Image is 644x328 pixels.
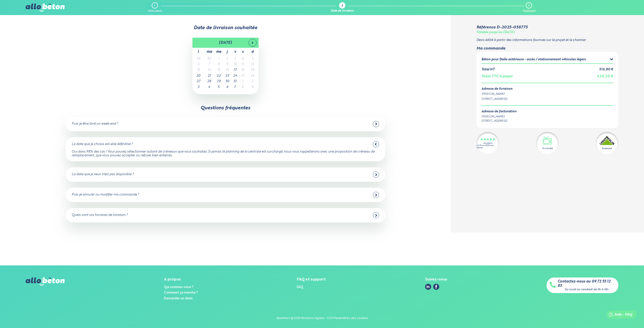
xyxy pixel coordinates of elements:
div: Total HT [481,68,495,72]
a: CGV [327,317,333,320]
td: 7 [205,62,214,67]
td: 4 [239,56,247,62]
td: 11 [239,62,247,67]
td: 1 [239,79,247,84]
summary: Béton pour Dalle extérieure - accès / stationnement véhicules légers [481,57,613,63]
span: - [325,317,326,320]
td: 31 [231,79,239,84]
div: Partenaire [602,147,612,150]
th: l [192,48,205,56]
div: La date que je veux n'est pas disponible ? [72,173,134,176]
span: 620,20 € [597,75,613,78]
div: Date de livraison souhaitée [26,25,425,31]
a: 1 Votre devis [148,2,162,13]
td: 29 [192,56,205,62]
td: 3 [192,84,205,90]
a: Mentions légales [301,317,325,320]
td: 27 [192,79,205,84]
div: [STREET_ADDRESS] [481,119,516,123]
img: allobéton [26,277,64,286]
td: 18 [239,67,247,73]
div: 4.7/5 sur 2300 avis clients [476,145,499,149]
td: 8 [214,62,223,67]
td: 10 [231,62,239,67]
div: Oui dans 98% des cas ! Vous pouvez sélectionner autant de créneaux que vous souhaitez. Si jamais ... [72,150,379,157]
td: 26 [247,73,259,79]
td: 14 [205,67,214,73]
div: Excellent [484,142,492,145]
div: [PERSON_NAME] [481,115,516,119]
td: 7 [231,84,239,90]
div: Questions fréquentes [200,105,250,111]
div: La date que je choisis est-elle définitive ? [72,143,133,146]
div: Suivez-nous [425,277,447,282]
div: 2 [341,4,343,8]
a: Comment ça marche ? [164,291,198,294]
td: 9 [247,84,259,90]
th: [DATE] [205,38,247,48]
td: 24 [231,73,239,79]
div: Votre devis [148,10,162,13]
a: Qui sommes-nous ? [164,286,193,289]
div: Valable jusqu'au [DATE] [476,31,515,34]
th: me [214,48,223,56]
img: allobéton [26,4,64,12]
td: 5 [214,84,223,90]
div: [STREET_ADDRESS] [481,97,613,101]
div: Puis-je annuler ou modifier ma commande ? [72,193,139,197]
div: 1 [154,4,155,7]
div: Du lundi au vendredi de 9h à 18h [565,288,608,291]
div: Référence D-2025-058775 [476,25,528,30]
td: 23 [223,73,231,79]
div: [PERSON_NAME] [481,92,613,96]
td: 8 [239,84,247,90]
div: 3 [528,4,529,7]
td: 4 [205,84,214,90]
a: Contactez-nous au 09 72 55 12 83 [558,279,615,288]
a: 2 Date de livraison [331,2,354,13]
td: 6 [192,62,205,67]
div: Date de livraison [331,10,354,13]
th: d [247,48,259,56]
td: 20 [192,73,205,79]
td: 30 [223,79,231,84]
td: 1 [214,56,223,62]
div: Vu à la télé [542,147,553,150]
td: 25 [239,73,247,79]
td: 15 [214,67,223,73]
div: Total TTC à payer [481,74,513,79]
td: 2 [247,79,259,84]
div: Adresse de facturation [481,110,516,114]
div: Béton pour Dalle extérieure - accès / stationnement véhicules légers [481,58,586,62]
p: Devis édité à partir des informations fournies sur le projet et le chantier [476,38,618,42]
div: - [300,317,301,320]
td: 6 [223,84,231,90]
div: Paiement [523,10,535,13]
div: FAQ et support [297,277,326,282]
div: Puis-je être livré un week-end ? [72,122,118,126]
div: Quels sont vos horaires de livraison ? [72,213,128,217]
th: ma [205,48,214,56]
td: 21 [205,73,214,79]
th: v [231,48,239,56]
div: - [333,317,334,320]
td: 2 [223,56,231,62]
td: 13 [192,67,205,73]
a: 3 Paiement [523,2,535,13]
div: A propos [164,277,198,282]
td: 29 [214,79,223,84]
td: 3 [231,56,239,62]
a: Demander un devis [164,297,193,300]
td: 16 [223,67,231,73]
td: 5 [247,56,259,62]
td: 9 [223,62,231,67]
a: FAQ [297,286,303,289]
td: 19 [247,67,259,73]
td: 28 [205,79,214,84]
iframe: Help widget launcher [599,308,638,322]
div: Ma commande [476,46,618,51]
div: 516,80 € [599,68,613,72]
th: s [239,48,247,56]
td: 17 [231,67,239,73]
